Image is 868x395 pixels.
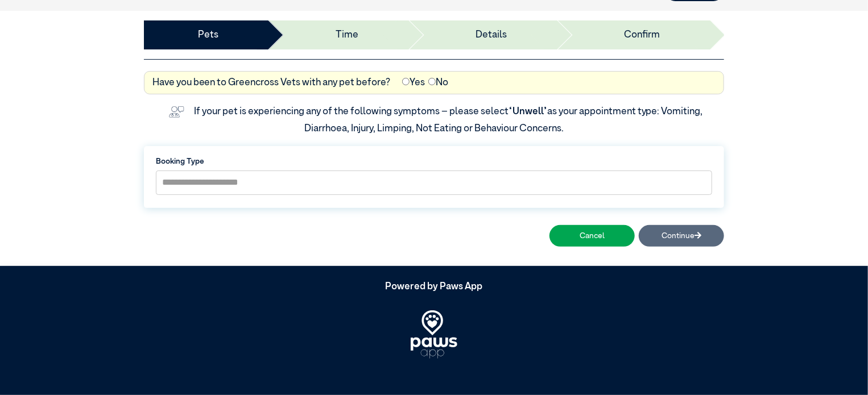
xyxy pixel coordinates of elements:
label: Have you been to Greencross Vets with any pet before? [152,76,391,90]
img: vet [165,102,188,122]
label: Yes [402,76,425,90]
input: Yes [402,78,410,85]
label: Booking Type [156,156,712,167]
label: No [428,76,448,90]
label: If your pet is experiencing any of the following symptoms – please select as your appointment typ... [194,107,705,134]
span: “Unwell” [509,107,547,117]
h5: Powered by Paws App [144,281,724,293]
input: No [428,78,436,85]
button: Cancel [549,225,635,246]
a: Pets [198,28,218,43]
img: PawsApp [411,310,457,359]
